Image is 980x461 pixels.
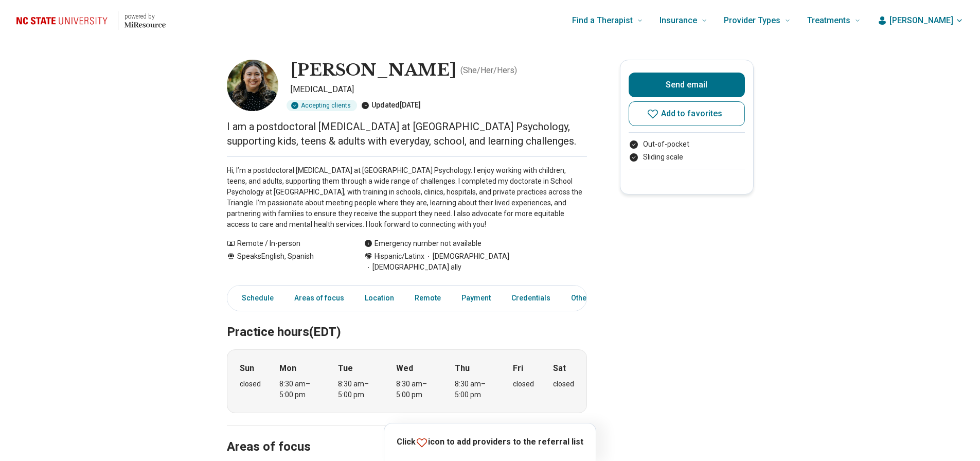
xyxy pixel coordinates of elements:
span: Treatments [807,13,850,28]
span: Provider Types [724,13,780,28]
div: 8:30 am – 5:00 pm [455,379,494,400]
strong: Sun [240,362,254,375]
a: Remote [408,288,447,309]
h2: Areas of focus [227,414,587,456]
li: Out-of-pocket [629,139,745,150]
p: I am a postdoctoral [MEDICAL_DATA] at [GEOGRAPHIC_DATA] Psychology, supporting kids, teens & adul... [227,119,587,148]
span: Insurance [660,13,697,28]
div: closed [513,379,534,389]
div: When does the program meet? [227,349,587,413]
div: Updated [DATE] [361,100,421,111]
span: Hispanic/Latinx [375,251,424,262]
div: 8:30 am – 5:00 pm [396,379,436,400]
p: [MEDICAL_DATA] [291,83,587,96]
li: Sliding scale [629,152,745,163]
strong: Wed [396,362,413,375]
a: Home page [16,4,166,37]
a: Schedule [229,288,280,309]
span: [PERSON_NAME] [889,14,953,27]
a: Other [565,288,602,309]
div: Emergency number not available [364,238,482,249]
p: Hi, I’m a postdoctoral [MEDICAL_DATA] at [GEOGRAPHIC_DATA] Psychology. I enjoy working with child... [227,165,587,230]
h2: Practice hours (EDT) [227,299,587,341]
strong: Fri [513,362,523,375]
a: Areas of focus [288,288,350,309]
div: closed [553,379,574,389]
h1: [PERSON_NAME] [291,60,456,81]
img: Rosario Castillo, Psychologist [227,60,278,111]
a: Credentials [505,288,557,309]
p: ( She/Her/Hers ) [460,64,517,77]
div: Accepting clients [287,100,357,111]
a: Location [359,288,400,309]
strong: Sat [553,362,566,375]
button: Send email [629,73,745,97]
p: powered by [124,12,166,21]
strong: Mon [279,362,296,375]
div: 8:30 am – 5:00 pm [338,379,378,400]
a: Payment [455,288,497,309]
strong: Tue [338,362,353,375]
div: Remote / In-person [227,238,344,249]
span: Find a Therapist [572,13,633,28]
button: Add to favorites [629,101,745,126]
div: 8:30 am – 5:00 pm [279,379,319,400]
span: [DEMOGRAPHIC_DATA] [424,251,509,262]
button: [PERSON_NAME] [877,14,964,27]
strong: Thu [455,362,470,375]
div: Speaks English, Spanish [227,251,344,273]
ul: Payment options [629,139,745,163]
p: Click icon to add providers to the referral list [397,436,583,449]
span: Add to favorites [661,110,723,118]
div: closed [240,379,261,389]
span: [DEMOGRAPHIC_DATA] ally [364,262,461,273]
